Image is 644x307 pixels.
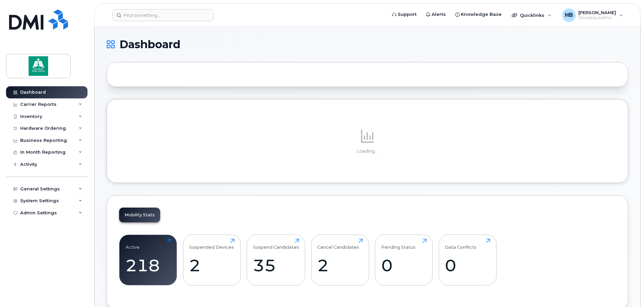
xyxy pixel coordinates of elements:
div: 2 [189,255,235,275]
p: Loading... [119,148,616,154]
div: 2 [317,255,363,275]
div: 218 [126,255,171,275]
div: Active [126,239,140,250]
div: Data Conflicts [445,239,476,250]
div: 35 [253,255,299,275]
div: Cancel Candidates [317,239,359,250]
div: 0 [381,255,427,275]
div: Suspend Candidates [253,239,299,250]
a: Cancel Candidates2 [317,239,363,282]
span: Dashboard [119,39,180,50]
div: Pending Status [381,239,416,250]
a: Pending Status0 [381,239,427,282]
div: 0 [445,255,490,275]
a: Suspended Devices2 [189,239,235,282]
div: Suspended Devices [189,239,234,250]
a: Suspend Candidates35 [253,239,299,282]
a: Active218 [126,239,171,282]
a: Data Conflicts0 [445,239,490,282]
